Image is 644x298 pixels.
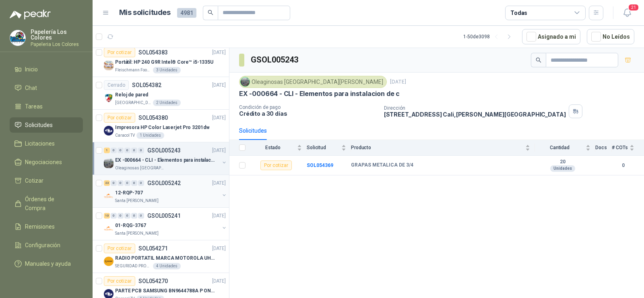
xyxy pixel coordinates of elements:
[115,156,215,164] p: EX -000664 - CLI - Elementos para instalacion de c
[239,126,267,135] div: Solicitudes
[147,148,181,153] p: GSOL005243
[25,102,43,111] span: Tareas
[25,259,71,268] span: Manuales y ayuda
[260,160,292,170] div: Por cotizar
[535,145,584,150] span: Cantidad
[115,124,209,131] p: Impresora HP Color Laserjet Pro 3201dw
[307,163,333,168] a: SOL054369
[115,189,143,197] p: 12-RQP-707
[251,54,299,66] h3: GSOL005243
[31,29,83,40] p: Papelería Los Colores
[250,140,307,156] th: Estado
[390,78,406,86] p: [DATE]
[628,4,639,11] span: 21
[138,213,144,219] div: 0
[93,110,229,142] a: Por cotizarSOL054380[DATE] Company LogoImpresora HP Color Laserjet Pro 3201dwCaracol TV1 Unidades
[351,140,535,156] th: Producto
[307,140,351,156] th: Solicitud
[115,91,148,99] p: Reloj de pared
[138,148,144,153] div: 0
[131,148,137,153] div: 0
[104,48,135,57] div: Por cotizar
[111,180,117,186] div: 0
[132,82,161,88] p: SOL054382
[25,65,38,74] span: Inicio
[138,180,144,186] div: 0
[104,276,135,286] div: Por cotizar
[25,139,55,148] span: Licitaciones
[177,8,196,18] span: 4981
[104,93,114,103] img: Company Logo
[612,145,628,150] span: # COTs
[104,180,110,186] div: 23
[250,145,295,150] span: Estado
[351,162,413,169] b: GRAPAS METALICA DE 3/4
[10,117,83,133] a: Solicitudes
[208,10,213,15] span: search
[595,140,612,156] th: Docs
[93,44,229,77] a: Por cotizarSOL054383[DATE] Company LogoPortátil: HP 240 G9R Intel® Core™ i5-1335UFleischmann Food...
[212,277,226,285] p: [DATE]
[25,121,53,129] span: Solicitudes
[212,147,226,154] p: [DATE]
[115,263,151,269] p: SEGURIDAD PROVISER LTDA
[31,42,83,47] p: Papeleria Los Colores
[25,83,37,92] span: Chat
[115,132,135,139] p: Caracol TV
[111,148,117,153] div: 0
[10,256,83,271] a: Manuales y ayuda
[124,180,130,186] div: 0
[241,77,250,86] img: Company Logo
[104,213,110,219] div: 10
[239,104,378,110] p: Condición de pago
[10,62,83,77] a: Inicio
[138,278,168,284] p: SOL054270
[93,77,229,110] a: CerradoSOL054382[DATE] Company LogoReloj de pared[GEOGRAPHIC_DATA][PERSON_NAME]2 Unidades
[104,224,114,233] img: Company Logo
[522,29,580,44] button: Asignado a mi
[239,110,378,117] p: Crédito a 30 días
[115,100,151,106] p: [GEOGRAPHIC_DATA][PERSON_NAME]
[212,49,226,56] p: [DATE]
[138,246,168,251] p: SOL054271
[510,8,527,17] div: Todas
[153,67,181,73] div: 3 Unidades
[212,81,226,89] p: [DATE]
[118,180,124,186] div: 0
[115,287,215,295] p: PARTE PCB SAMSUNG BN9644788A P ONECONNE
[25,195,75,213] span: Órdenes de Compra
[536,57,541,63] span: search
[10,238,83,253] a: Configuración
[239,90,400,98] p: EX -000664 - CLI - Elementos para instalacion de c
[136,132,164,139] div: 1 Unidades
[620,6,634,20] button: 21
[10,99,83,114] a: Tareas
[10,154,83,170] a: Negociaciones
[115,198,159,204] p: Santa [PERSON_NAME]
[138,115,168,121] p: SOL054380
[10,173,83,188] a: Cotizar
[212,212,226,220] p: [DATE]
[104,148,110,153] div: 1
[118,148,124,153] div: 0
[612,162,634,169] b: 0
[147,213,181,219] p: GSOL005241
[463,30,516,43] div: 1 - 50 de 3098
[111,213,117,219] div: 0
[93,240,229,273] a: Por cotizarSOL054271[DATE] Company LogoRADIO PORTATIL MARCA MOTOROLA UHF SIN PANTALLA CON GPS, IN...
[10,192,83,216] a: Órdenes de Compra
[25,241,60,250] span: Configuración
[212,245,226,252] p: [DATE]
[104,256,114,266] img: Company Logo
[124,148,130,153] div: 0
[587,29,634,44] button: No Leídos
[10,80,83,96] a: Chat
[25,158,62,167] span: Negociaciones
[612,140,644,156] th: # COTs
[384,111,566,118] p: [STREET_ADDRESS] Cali , [PERSON_NAME][GEOGRAPHIC_DATA]
[104,80,129,90] div: Cerrado
[25,176,43,185] span: Cotizar
[104,178,227,204] a: 23 0 0 0 0 0 GSOL005242[DATE] Company Logo12-RQP-707Santa [PERSON_NAME]
[119,7,171,19] h1: Mis solicitudes
[104,211,227,237] a: 10 0 0 0 0 0 GSOL005241[DATE] Company Logo01-RQG-3767Santa [PERSON_NAME]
